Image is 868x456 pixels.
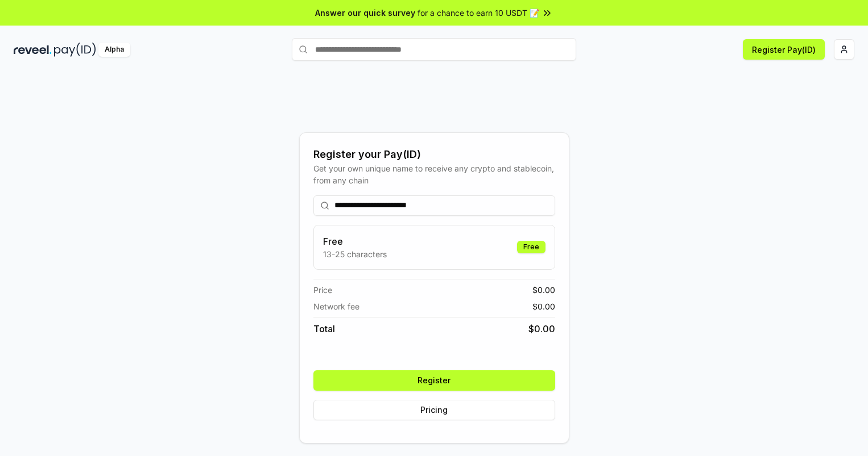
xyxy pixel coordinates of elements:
[323,248,387,260] p: 13-25 characters
[743,39,825,60] button: Register Pay(ID)
[323,235,387,248] h3: Free
[528,322,555,336] span: $ 0.00
[532,284,555,296] span: $ 0.00
[313,300,359,312] span: Network fee
[14,43,52,57] img: reveel_dark
[98,43,130,57] div: Alpha
[313,322,335,336] span: Total
[313,400,555,420] button: Pricing
[54,43,96,57] img: pay_id
[532,300,555,312] span: $ 0.00
[313,162,555,186] div: Get your own unique name to receive any crypto and stablecoin, from any chain
[313,147,555,162] div: Register your Pay(ID)
[313,370,555,391] button: Register
[313,284,332,296] span: Price
[517,241,545,253] div: Free
[315,7,415,19] span: Answer our quick survey
[418,7,539,19] span: for a chance to earn 10 USDT 📝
